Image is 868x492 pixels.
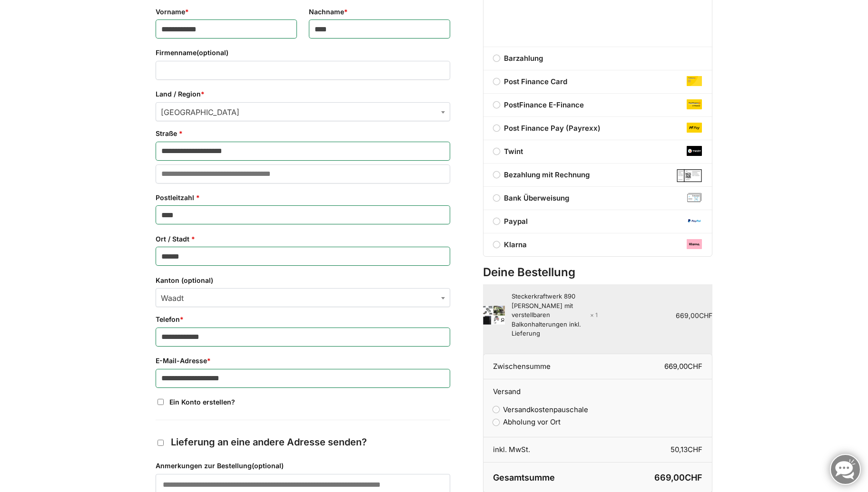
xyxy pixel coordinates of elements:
label: Abholung vor Ort [493,417,561,426]
label: Bank Überweisung [483,193,712,204]
input: Lieferung an eine andere Adresse senden? [158,440,164,446]
span: Lieferung an eine andere Adresse senden? [171,436,367,448]
bdi: 50,13 [671,445,702,454]
img: post-finance-pay [687,123,702,133]
img: bank-transfer [687,193,702,203]
img: Bezahlung mit Rechnung [677,169,702,182]
span: Waadt [156,289,450,308]
label: Straße [156,128,450,139]
label: PostFinance E-Finance [483,99,712,111]
input: Ein Konto erstellen? [158,399,164,405]
div: Steckerkraftwerk 890 [PERSON_NAME] mit verstellbaren Balkonhalterungen inkl. Lieferung [512,292,598,338]
th: Zwischensumme [483,354,598,380]
img: klarna [687,239,702,249]
label: Postleitzahl [156,193,450,203]
span: CHF [685,473,702,482]
label: Kanton [156,275,450,286]
img: paypal [687,216,702,226]
span: Kanton [156,288,450,307]
label: Versandkostenpauschale [493,405,588,414]
label: Twint [483,146,712,157]
img: post-finance-e-finance [687,99,702,109]
label: Anmerkungen zur Bestellung [156,461,450,471]
label: Vorname [156,7,297,17]
span: Ein Konto erstellen? [169,398,235,406]
span: (optional) [252,462,284,470]
label: Barzahlung [483,53,712,64]
label: Paypal [483,216,712,227]
span: CHF [699,311,712,319]
img: twint [687,146,702,156]
span: (optional) [197,48,228,57]
label: Post Finance Pay (Payrexx) [483,123,712,134]
h3: Deine Bestellung [483,264,712,281]
span: (optional) [181,276,213,284]
label: Telefon [156,314,450,325]
label: E-Mail-Adresse [156,356,450,366]
label: Ort / Stadt [156,234,450,244]
img: post-finance-card [687,76,702,86]
label: Firmenname [156,48,450,58]
bdi: 669,00 [676,311,712,319]
span: Schweiz [156,103,450,122]
th: Versand [483,379,712,397]
th: inkl. MwSt. [483,437,598,463]
span: CHF [688,445,702,454]
bdi: 669,00 [654,473,702,482]
span: Land / Region [156,102,450,121]
span: CHF [688,362,702,371]
label: Post Finance Card [483,76,712,87]
label: Nachname [309,7,450,17]
bdi: 669,00 [664,362,702,371]
label: Bezahlung mit Rechnung [483,169,712,181]
label: Klarna [483,239,712,251]
strong: × 1 [590,311,598,319]
img: 860 Watt Komplett mit Balkonhalterung [483,306,505,325]
label: Land / Region [156,89,450,99]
